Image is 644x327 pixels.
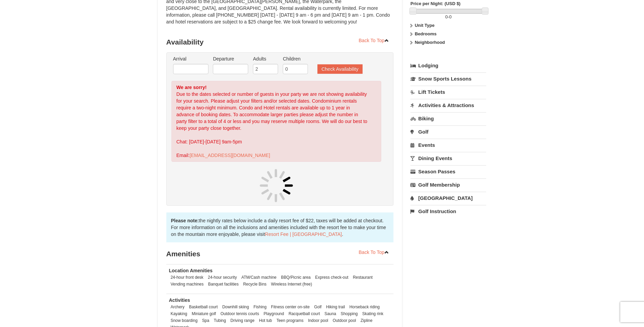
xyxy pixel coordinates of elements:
img: spinner.gif [259,169,293,203]
li: Racquetball court [287,310,322,317]
li: Fitness center on-site [269,304,311,310]
a: Lift Tickets [410,86,486,98]
li: Hot tub [257,317,274,324]
a: Back To Top [354,247,394,257]
label: Arrival [173,55,208,62]
strong: We are sorry! [177,85,207,90]
a: Golf [410,125,486,138]
span: 0 [449,14,452,19]
a: Activities & Attractions [410,99,486,111]
a: Golf Membership [410,178,486,191]
li: Skating rink [361,310,385,317]
li: Wireless Internet (free) [269,281,314,288]
a: Golf Instruction [410,205,486,218]
li: Zipline [359,317,374,324]
a: Dining Events [410,152,486,165]
li: Horseback riding [348,304,381,310]
li: Snow boarding [169,317,199,324]
li: Shopping [339,310,359,317]
div: the nightly rates below include a daily resort fee of $22, taxes will be added at checkout. For m... [166,212,394,242]
li: Driving range [229,317,256,324]
a: Resort Fee | [GEOGRAPHIC_DATA] [265,231,342,237]
a: Back To Top [354,35,394,46]
strong: Neighborhood [415,40,445,45]
li: Golf [312,304,323,310]
h3: Availability [166,35,394,49]
strong: Price per Night: (USD $) [410,1,460,6]
li: Playground [262,310,286,317]
button: Check Availability [317,64,363,74]
strong: Location Amenities [169,268,213,273]
li: Spa [200,317,211,324]
li: Sauna [323,310,338,317]
strong: Unit Type [415,23,435,28]
li: Archery [169,304,186,310]
label: Adults [253,55,278,62]
label: - [410,14,486,20]
li: ATM/Cash machine [240,274,278,281]
strong: Activities [169,297,190,303]
li: Hiking trail [324,304,347,310]
li: Tubing [212,317,228,324]
label: Departure [213,55,248,62]
li: Indoor pool [306,317,330,324]
strong: Bedrooms [415,31,437,36]
li: 24-hour security [206,274,238,281]
li: 24-hour front desk [169,274,205,281]
li: Restaurant [351,274,374,281]
li: Fishing [252,304,268,310]
li: Banquet facilities [206,281,240,288]
h3: Amenities [166,247,394,261]
a: [GEOGRAPHIC_DATA] [410,192,486,204]
strong: Please note: [171,218,199,223]
a: Lodging [410,59,486,72]
li: Basketball court [187,304,220,310]
li: Express check-out [313,274,350,281]
a: [EMAIL_ADDRESS][DOMAIN_NAME] [189,153,270,158]
li: Downhill skiing [221,304,251,310]
li: Kayaking [169,310,189,317]
li: Outdoor pool [331,317,358,324]
span: 0 [445,14,447,19]
li: Recycle Bins [241,281,268,288]
li: Teen programs [275,317,305,324]
li: Outdoor tennis courts [219,310,261,317]
a: Events [410,139,486,151]
label: Children [283,55,308,62]
li: BBQ/Picnic area [279,274,312,281]
li: Vending machines [169,281,205,288]
a: Season Passes [410,165,486,178]
a: Snow Sports Lessons [410,72,486,85]
div: Due to the dates selected or number of guests in your party we are not showing availability for y... [171,81,382,162]
li: Miniature golf [190,310,218,317]
a: Biking [410,112,486,125]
